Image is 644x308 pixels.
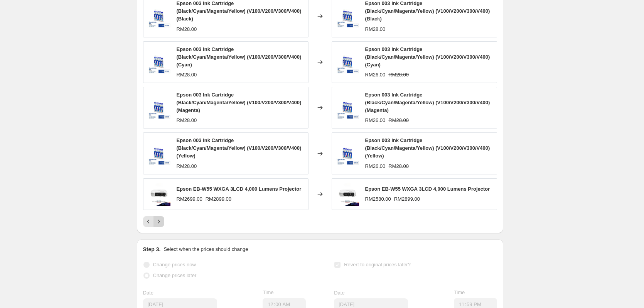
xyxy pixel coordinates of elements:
span: Epson 003 Ink Cartridge (Black/Cyan/Magenta/Yellow) (V100/V200/V300/V400) (Black) [365,0,490,22]
button: Previous [143,216,154,227]
span: Time [263,289,273,295]
span: Epson 003 Ink Cartridge (Black/Cyan/Magenta/Yellow) (V100/V200/V300/V400) (Magenta) [177,92,302,113]
span: RM26.00 [365,72,386,78]
span: Time [454,289,465,295]
span: RM2580.00 [365,196,391,202]
span: RM2899.00 [206,196,231,202]
span: Epson EB-W55 WXGA 3LCD 4,000 Lumens Projector [177,186,302,192]
p: Select when the prices should change [164,245,248,253]
span: RM2899.00 [394,196,420,202]
span: Date [143,290,153,296]
img: 2025092305564455f413bc7861956ec053c04494ef128a_80x.jpg [147,183,170,206]
span: Epson 003 Ink Cartridge (Black/Cyan/Magenta/Yellow) (V100/V200/V300/V400) (Yellow) [365,137,490,159]
img: 003_4025a5e4-341f-42f7-80f8-2f649ba90ac1_80x.jpg [147,142,170,165]
img: 003_4025a5e4-341f-42f7-80f8-2f649ba90ac1_80x.jpg [147,96,170,119]
img: 003_4025a5e4-341f-42f7-80f8-2f649ba90ac1_80x.jpg [147,5,170,28]
span: RM28.00 [365,26,386,32]
img: 003_4025a5e4-341f-42f7-80f8-2f649ba90ac1_80x.jpg [336,5,359,28]
span: RM28.00 [177,72,197,78]
img: 2025092305564455f413bc7861956ec053c04494ef128a_80x.jpg [336,183,359,206]
span: Epson 003 Ink Cartridge (Black/Cyan/Magenta/Yellow) (V100/V200/V300/V400) (Magenta) [365,92,490,113]
h2: Step 3. [143,245,161,253]
span: RM2699.00 [177,196,202,202]
span: RM28.00 [177,117,197,123]
span: Epson 003 Ink Cartridge (Black/Cyan/Magenta/Yellow) (V100/V200/V300/V400) (Cyan) [365,46,490,68]
span: RM28.00 [388,163,409,169]
span: RM26.00 [365,163,386,169]
span: RM28.00 [388,117,409,123]
span: RM28.00 [177,163,197,169]
img: 003_4025a5e4-341f-42f7-80f8-2f649ba90ac1_80x.jpg [336,96,359,119]
span: Change prices later [153,272,197,278]
span: Epson 003 Ink Cartridge (Black/Cyan/Magenta/Yellow) (V100/V200/V300/V400) (Cyan) [177,46,302,68]
nav: Pagination [143,216,164,227]
span: Change prices now [153,262,196,267]
span: RM26.00 [365,117,386,123]
img: 003_4025a5e4-341f-42f7-80f8-2f649ba90ac1_80x.jpg [336,51,359,74]
span: Revert to original prices later? [344,262,411,267]
span: RM28.00 [388,72,409,78]
span: Epson 003 Ink Cartridge (Black/Cyan/Magenta/Yellow) (V100/V200/V300/V400) (Black) [177,0,302,22]
img: 003_4025a5e4-341f-42f7-80f8-2f649ba90ac1_80x.jpg [336,142,359,165]
img: 003_4025a5e4-341f-42f7-80f8-2f649ba90ac1_80x.jpg [147,51,170,74]
span: Date [334,290,344,296]
span: Epson EB-W55 WXGA 3LCD 4,000 Lumens Projector [365,186,490,192]
button: Next [153,216,164,227]
span: RM28.00 [177,26,197,32]
span: Epson 003 Ink Cartridge (Black/Cyan/Magenta/Yellow) (V100/V200/V300/V400) (Yellow) [177,137,302,159]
